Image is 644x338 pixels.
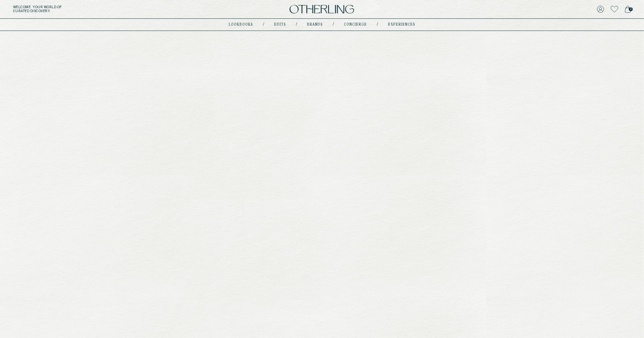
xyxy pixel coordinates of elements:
[344,23,367,26] a: concierge
[629,7,633,11] span: 2
[263,22,264,27] div: /
[13,5,198,13] h5: Welcome . Your world of curated discovery.
[274,23,286,26] a: Edits
[229,23,253,26] a: lookbooks
[377,22,378,27] div: /
[388,23,415,26] a: experiences
[296,22,297,27] div: /
[290,5,354,14] img: logo
[625,5,631,14] a: 2
[333,22,334,27] div: /
[307,23,323,26] a: Brands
